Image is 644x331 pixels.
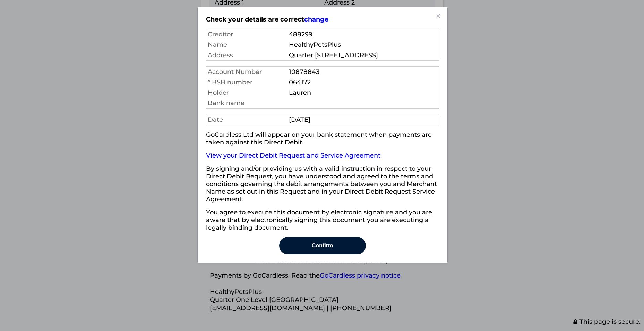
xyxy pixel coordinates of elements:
td: 10878843 [287,67,439,77]
p: GoCardless Ltd will appear on your bank statement when payments are taken against this Direct Debit. [206,131,439,146]
td: Holder [206,87,287,98]
td: * BSB number [206,77,287,87]
td: Bank name [206,98,287,109]
button: Confirm [279,237,366,254]
a: View your Direct Debit Request and Service Agreement [206,152,380,159]
td: HealthyPetsPlus [287,40,439,50]
td: Account Number [206,67,287,77]
td: [DATE] [287,114,439,125]
p: By signing and/or providing us with a valid instruction in respect to your Direct Debit Request, ... [206,165,439,203]
td: 064172 [287,77,439,87]
td: Date [206,114,287,125]
td: Name [206,40,287,50]
td: Creditor [206,29,287,40]
td: Lauren [287,87,439,98]
p: You agree to execute this document by electronic signature and you are aware that by electronical... [206,209,439,231]
td: Quarter [STREET_ADDRESS] [287,50,439,61]
td: 488299 [287,29,439,40]
td: Address [206,50,287,61]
